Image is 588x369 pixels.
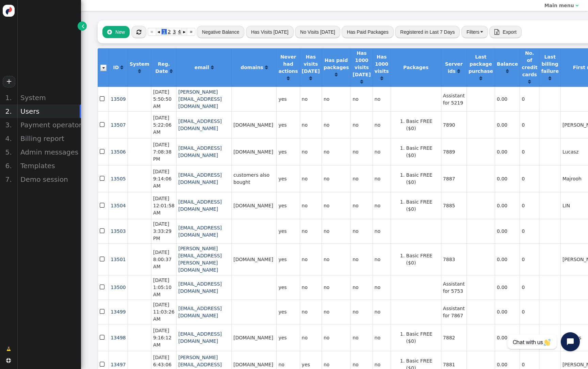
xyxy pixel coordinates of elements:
td: yes [276,300,299,324]
td: no [373,87,391,111]
a: [EMAIL_ADDRESS][DOMAIN_NAME] [178,306,222,318]
td: yes [276,111,299,138]
span: [DATE] 8:00:37 AM [153,250,171,269]
span: [DATE] 9:16:12 AM [153,328,171,348]
button: Filters [461,26,488,38]
td: no [350,87,372,111]
a: [EMAIL_ADDRESS][DOMAIN_NAME] [178,225,222,238]
li: Basic FREE ($0) [406,198,439,213]
span: Click to sort [479,76,482,81]
div: Payment operators [17,118,81,132]
a: [EMAIL_ADDRESS][DOMAIN_NAME] [178,172,222,185]
span: [DATE] 7:08:38 PM [153,142,171,162]
b: Last billing failure [541,54,559,74]
button:  Export [489,26,522,38]
b: ID [113,65,119,70]
td: 7889 [441,138,467,165]
b: Server ids [445,61,463,74]
a:  [380,76,383,81]
div: Billing report [17,132,81,145]
a: ◂ [156,28,162,36]
td: no [300,111,322,138]
td: no [300,165,322,192]
span: [DATE] 3:33:29 PM [153,221,171,241]
td: no [373,300,391,324]
a:  [2,343,16,355]
a:  [211,65,214,70]
div: Demo session [17,173,81,186]
td: no [300,192,322,219]
td: no [322,324,350,351]
button: Negative Balance [197,26,244,38]
li: Basic FREE ($0) [406,331,439,345]
span: 13497 [111,362,126,367]
a: 13505 [111,176,126,181]
td: 0.00 [495,138,520,165]
td: yes [276,87,299,111]
b: Last package purchase [469,54,493,74]
a:  [120,65,123,70]
td: no [350,111,372,138]
span:  [100,360,106,369]
li: Basic FREE ($0) [406,252,439,267]
span:  [100,147,106,156]
span:  [82,22,84,30]
button:  [131,26,146,38]
span:  [100,226,106,236]
td: 0 [520,324,539,351]
a: [EMAIL_ADDRESS][DOMAIN_NAME] [178,331,222,344]
div: Admin messages [17,145,81,159]
a: 13506 [111,149,126,155]
button: Has Visits [DATE] [246,26,294,38]
li: Basic FREE ($0) [406,118,439,132]
td: 0.00 [495,300,520,324]
a:  [479,76,482,81]
span:  [575,3,578,8]
td: [DOMAIN_NAME] [231,138,276,165]
td: yes [276,324,299,351]
td: 0 [520,138,539,165]
a: 13504 [111,203,126,208]
span:  [100,94,106,103]
span: 2 [167,29,172,34]
span:  [100,307,106,316]
a:  [335,72,338,77]
b: System [130,61,149,67]
td: no [373,165,391,192]
a: [EMAIL_ADDRESS][DOMAIN_NAME] [178,118,222,131]
td: yes [276,275,299,300]
span:  [107,29,112,35]
span:  [6,346,11,353]
b: Balance [497,61,518,67]
td: 7882 [441,324,467,351]
span: Click to sort [309,76,312,81]
a: 13503 [111,228,126,234]
td: [DOMAIN_NAME] [231,324,276,351]
span: 1 [162,29,167,34]
a:  [549,76,551,81]
span: Click to sort [138,69,141,74]
td: 7885 [441,192,467,219]
span: Click to sort [506,69,509,74]
td: no [300,219,322,243]
span: Click to sort [549,76,551,81]
td: 0 [520,111,539,138]
td: no [350,275,372,300]
td: no [300,138,322,165]
td: no [350,243,372,275]
a: [PERSON_NAME][EMAIL_ADDRESS][DOMAIN_NAME] [178,89,222,109]
td: no [322,192,350,219]
td: 0 [520,219,539,243]
a: 13499 [111,309,126,315]
td: no [322,243,350,275]
td: [DOMAIN_NAME] [231,192,276,219]
td: 7883 [441,243,467,275]
td: no [322,275,350,300]
td: 0 [520,275,539,300]
a: 13500 [111,285,126,290]
td: no [373,275,391,300]
span: [DATE] 12:01:58 AM [153,196,175,215]
td: yes [276,192,299,219]
td: no [373,324,391,351]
